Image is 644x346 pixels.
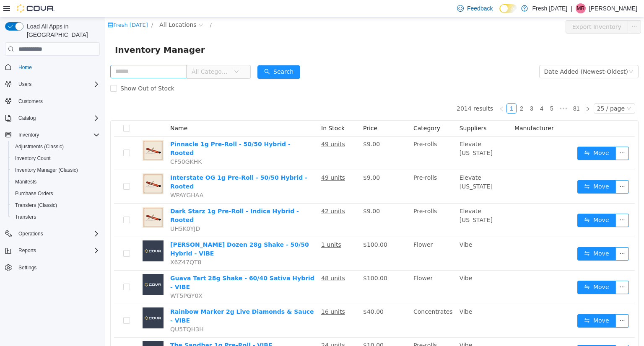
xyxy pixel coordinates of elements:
a: Rainbow Marker 2g Live Diamonds & Sauce - VIBE [65,291,209,307]
span: Inventory [18,132,39,138]
span: Settings [18,264,36,271]
img: Interstate OG 1g Pre-Roll - 50/50 Hybrid - Rooted hero shot [38,156,59,177]
a: Guava Tart 28g Shake - 60/40 Sativa Hybrid - VIBE [65,258,210,273]
span: Catalog [18,115,36,121]
button: Inventory [15,130,42,140]
button: Reports [2,245,103,256]
i: icon: left [394,89,399,94]
p: Fresh [DATE] [532,3,567,13]
span: Price [258,108,273,114]
button: icon: ellipsis [511,328,524,341]
a: icon: shopFresh [DATE] [3,5,43,11]
button: icon: swapMove [473,297,511,310]
button: Catalog [15,113,39,123]
button: icon: swapMove [473,263,511,277]
a: 2 [412,87,421,96]
input: Dark Mode [499,4,517,13]
button: icon: ellipsis [511,196,524,210]
span: Manifests [15,178,36,185]
span: WPAYGHAA [65,175,99,181]
button: Purchase Orders [8,188,103,199]
span: Feedback [467,4,493,13]
span: Elevate [US_STATE] [355,157,388,173]
u: 42 units [216,191,240,197]
a: Manifests [12,177,40,187]
button: icon: ellipsis [523,3,536,16]
button: Transfers (Classic) [8,199,103,211]
a: Home [15,62,35,72]
a: Adjustments (Classic) [12,142,67,152]
span: UH5K0YJD [65,208,95,215]
span: Inventory Manager (Classic) [12,165,100,175]
span: Category [309,108,335,114]
span: Catalog [15,113,100,123]
u: 1 units [216,224,236,231]
button: Export Inventory [461,3,523,16]
button: icon: ellipsis [511,230,524,243]
img: Cova [17,4,55,13]
span: Home [15,62,100,72]
a: Dark Starz 1g Pre-Roll - Indica Hybrid - Rooted [65,191,194,206]
span: Customers [18,98,43,105]
span: Load All Apps in [GEOGRAPHIC_DATA] [23,22,100,39]
img: Baker's Dozen 28g Shake - 50/50 Hybrid - VIBE placeholder [38,223,59,244]
a: 1 [402,87,411,96]
button: Inventory Count [8,152,103,164]
span: Name [65,108,83,114]
li: Previous Page [392,86,402,96]
img: Dark Starz 1g Pre-Roll - Indica Hybrid - Rooted hero shot [38,190,59,211]
li: 2 [412,86,422,96]
li: 5 [442,86,452,96]
a: Inventory Count [12,153,54,163]
span: Suppliers [355,108,382,114]
button: icon: swapMove [473,328,511,341]
button: Inventory Manager (Classic) [8,164,103,176]
span: Manifests [12,177,100,187]
a: Customers [15,96,46,106]
nav: Complex example [5,57,100,295]
i: icon: down [129,52,134,58]
span: QU5TQH3H [65,309,99,315]
img: Guava Tart 28g Shake - 60/40 Sativa Hybrid - VIBE placeholder [38,257,59,278]
button: Users [15,79,35,89]
a: Settings [15,263,40,273]
span: In Stock [216,108,240,114]
button: icon: swapMove [473,230,511,243]
button: Inventory [2,129,103,141]
a: 81 [466,87,478,96]
td: Flower [305,253,351,287]
button: Manifests [8,176,103,188]
a: Transfers [12,212,39,222]
button: icon: ellipsis [511,129,524,143]
span: Operations [18,230,43,237]
span: Purchase Orders [12,188,100,199]
div: Mac Ricketts [576,3,586,13]
button: Users [2,78,103,90]
span: ••• [452,86,465,96]
u: 16 units [216,291,240,298]
i: icon: shop [3,5,8,10]
a: Purchase Orders [12,188,57,199]
span: Inventory [15,130,100,140]
li: 2014 results [352,86,388,96]
span: Customers [15,96,100,106]
u: 48 units [216,258,240,264]
a: 3 [422,87,431,96]
p: [PERSON_NAME] [589,3,637,13]
button: icon: swapMove [473,163,511,176]
td: Pre-rolls [305,119,351,153]
span: Transfers [12,212,100,222]
button: Adjustments (Classic) [8,141,103,152]
a: Inventory Manager (Classic) [12,165,81,175]
span: / [105,5,107,11]
i: icon: down [524,52,529,58]
span: Users [15,79,100,89]
a: Interstate OG 1g Pre-Roll - 50/50 Hybrid - Rooted [65,157,203,173]
span: Adjustments (Classic) [15,143,64,150]
td: Pre-rolls [305,186,351,220]
button: icon: searchSearch [153,48,195,62]
span: Transfers (Classic) [12,200,100,210]
button: Operations [15,229,47,239]
span: Users [18,81,31,88]
img: The Sandbar 1g Pre-Roll - VIBE placeholder [38,324,59,345]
